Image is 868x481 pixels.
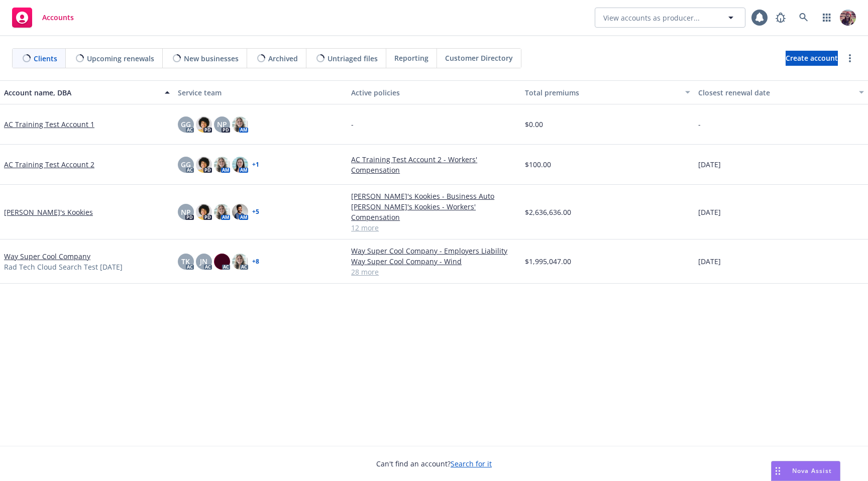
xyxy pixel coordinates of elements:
[525,207,571,217] span: $2,636,636.00
[698,87,853,98] div: Closest renewal date
[698,256,721,267] span: [DATE]
[595,8,745,28] button: View accounts as producer...
[181,119,191,130] span: GG
[8,4,78,32] a: Accounts
[87,53,154,64] span: Upcoming renewals
[817,8,837,28] a: Switch app
[174,80,348,104] button: Service team
[181,207,191,217] span: NP
[4,87,159,98] div: Account name, DBA
[217,119,227,130] span: NP
[214,254,230,270] img: photo
[232,204,248,220] img: photo
[525,256,571,267] span: $1,995,047.00
[844,52,856,64] a: more
[698,119,701,130] span: -
[214,157,230,173] img: photo
[351,256,517,267] a: Way Super Cool Company - Wind
[196,116,212,133] img: photo
[252,259,259,265] a: + 8
[232,116,248,133] img: photo
[184,53,239,64] span: New businesses
[4,119,94,130] a: AC Training Test Account 1
[232,157,248,173] img: photo
[698,159,721,170] span: [DATE]
[4,159,94,170] a: AC Training Test Account 2
[694,80,868,104] button: Closest renewal date
[178,87,344,98] div: Service team
[351,267,517,277] a: 28 more
[351,222,517,233] a: 12 more
[351,87,517,98] div: Active policies
[181,159,191,170] span: GG
[603,13,700,23] span: View accounts as producer...
[771,8,791,28] a: Report a Bug
[214,204,230,220] img: photo
[181,256,190,267] span: TK
[786,51,838,66] a: Create account
[232,254,248,270] img: photo
[351,246,517,256] a: Way Super Cool Company - Employers Liability
[451,459,492,468] a: Search for it
[840,10,856,26] img: photo
[328,53,378,64] span: Untriaged files
[252,209,259,215] a: + 5
[42,14,74,22] span: Accounts
[347,80,521,104] button: Active policies
[525,87,680,98] div: Total premiums
[445,53,513,63] span: Customer Directory
[4,262,123,272] span: Rad Tech Cloud Search Test [DATE]
[200,256,207,267] span: JN
[351,154,517,175] a: AC Training Test Account 2 - Workers' Compensation
[351,201,517,222] a: [PERSON_NAME]'s Kookies - Workers' Compensation
[525,119,543,130] span: $0.00
[792,466,832,475] span: Nova Assist
[268,53,298,64] span: Archived
[772,461,784,480] div: Drag to move
[196,157,212,173] img: photo
[786,49,838,68] span: Create account
[252,162,259,168] a: + 1
[351,191,517,201] a: [PERSON_NAME]'s Kookies - Business Auto
[521,80,695,104] button: Total premiums
[698,207,721,217] span: [DATE]
[794,8,814,28] a: Search
[525,159,551,170] span: $100.00
[351,119,354,130] span: -
[4,207,93,217] a: [PERSON_NAME]'s Kookies
[4,251,90,262] a: Way Super Cool Company
[196,204,212,220] img: photo
[34,53,57,64] span: Clients
[376,458,492,469] span: Can't find an account?
[771,461,840,481] button: Nova Assist
[394,53,428,63] span: Reporting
